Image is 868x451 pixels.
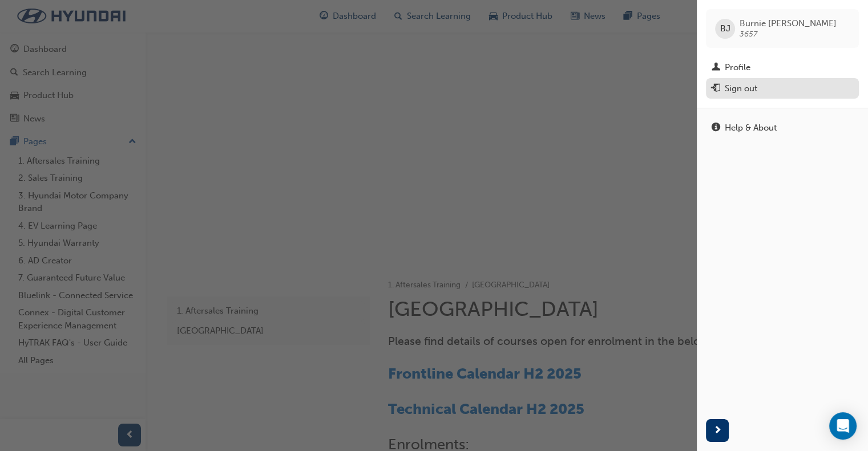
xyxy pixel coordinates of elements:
span: 3657 [740,29,757,39]
span: exit-icon [712,84,720,94]
a: Help & About [706,117,859,139]
a: Profile [706,57,859,78]
div: Open Intercom Messenger [829,412,857,440]
button: Sign out [706,78,859,99]
span: next-icon [713,424,722,438]
div: Sign out [725,82,757,95]
span: Burnie [PERSON_NAME] [740,18,837,29]
div: Profile [725,61,750,74]
div: Help & About [725,121,777,135]
span: info-icon [712,123,720,133]
span: man-icon [712,63,720,73]
span: BJ [720,22,730,35]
